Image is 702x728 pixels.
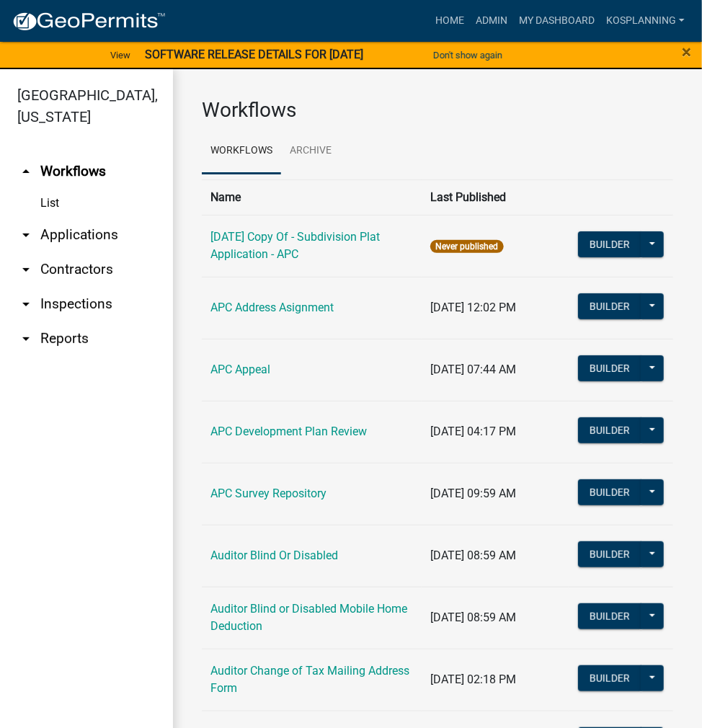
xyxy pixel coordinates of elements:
[578,603,641,629] button: Builder
[17,163,35,180] i: arrow_drop_up
[145,48,364,61] strong: SOFTWARE RELEASE DETAILS FOR [DATE]
[17,226,35,244] i: arrow_drop_down
[430,301,516,314] span: [DATE] 12:02 PM
[578,541,641,567] button: Builder
[105,43,136,67] a: View
[422,179,569,215] th: Last Published
[430,611,516,624] span: [DATE] 08:59 AM
[210,425,367,438] a: APC Development Plan Review
[430,363,516,376] span: [DATE] 07:44 AM
[210,230,380,261] a: [DATE] Copy Of - Subdivision Plat Application - APC
[427,43,508,67] button: Don't show again
[578,355,641,381] button: Builder
[17,261,35,278] i: arrow_drop_down
[210,301,334,314] a: APC Address Asignment
[682,42,691,62] span: ×
[513,7,600,35] a: My Dashboard
[430,425,516,438] span: [DATE] 04:17 PM
[430,672,516,686] span: [DATE] 02:18 PM
[210,549,338,562] a: Auditor Blind Or Disabled
[17,296,35,313] i: arrow_drop_down
[202,179,422,215] th: Name
[470,7,513,35] a: Admin
[430,240,503,253] span: Never published
[210,363,270,376] a: APC Appeal
[682,43,691,61] button: Close
[430,487,516,500] span: [DATE] 09:59 AM
[578,479,641,505] button: Builder
[202,128,281,174] a: Workflows
[600,7,690,35] a: kosplanning
[430,549,516,562] span: [DATE] 08:59 AM
[578,665,641,691] button: Builder
[578,231,641,257] button: Builder
[17,330,35,347] i: arrow_drop_down
[210,664,409,695] a: Auditor Change of Tax Mailing Address Form
[578,293,641,319] button: Builder
[210,487,326,500] a: APC Survey Repository
[210,602,407,633] a: Auditor Blind or Disabled Mobile Home Deduction
[202,98,673,123] h3: Workflows
[578,417,641,443] button: Builder
[281,128,340,174] a: Archive
[430,7,470,35] a: Home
